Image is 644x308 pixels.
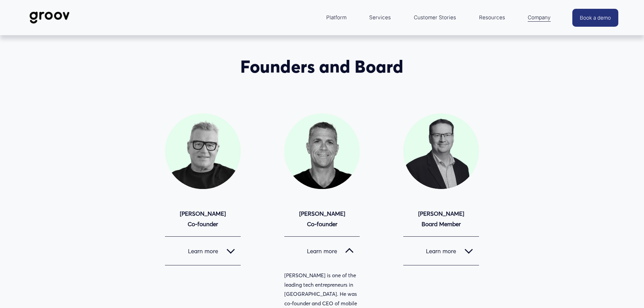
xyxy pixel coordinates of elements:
[26,6,73,29] img: Groov | Workplace Science Platform | Unlock Performance | Drive Results
[284,237,360,265] button: Learn more
[524,9,554,26] a: folder dropdown
[171,247,226,255] span: Learn more
[165,237,241,265] button: Learn more
[410,9,459,26] a: Customer Stories
[418,210,464,228] strong: [PERSON_NAME] Board Member
[409,247,465,255] span: Learn more
[366,9,394,26] a: Services
[476,9,508,26] a: folder dropdown
[86,56,558,77] h2: Founders and Board
[572,9,618,27] a: Book a demo
[528,13,551,22] span: Company
[290,247,346,255] span: Learn more
[326,13,347,22] span: Platform
[323,9,350,26] a: folder dropdown
[403,237,479,265] button: Learn more
[299,210,345,228] strong: [PERSON_NAME] Co-founder
[180,210,226,228] strong: [PERSON_NAME] Co-founder
[479,13,505,22] span: Resources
